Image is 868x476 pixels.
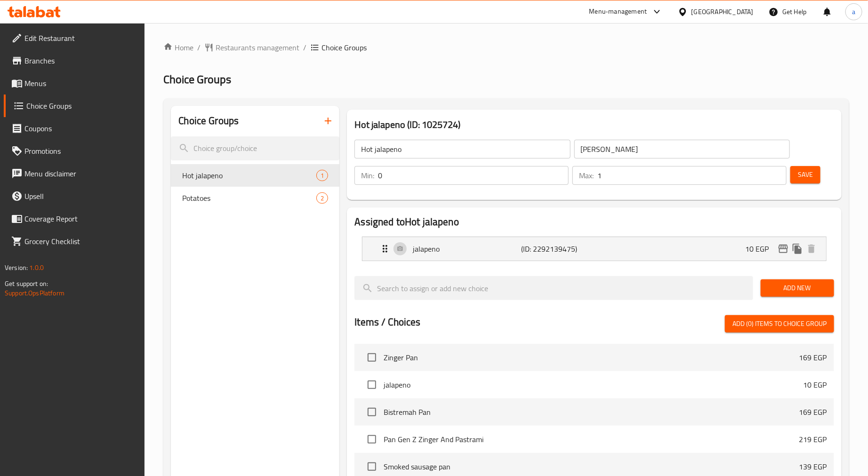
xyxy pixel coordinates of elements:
span: 1 [317,171,328,180]
span: Promotions [24,145,137,157]
span: Upsell [24,190,137,202]
span: Bistremah Pan [384,406,798,418]
button: edit [776,242,790,256]
a: Grocery Checklist [4,230,145,253]
a: Coupons [4,117,145,140]
span: Add New [768,282,827,294]
a: Upsell [4,185,145,207]
div: Choices [316,170,328,181]
span: Select choice [362,375,382,395]
span: Smoked sausage pan [384,461,798,472]
nav: breadcrumb [163,42,849,53]
a: Choice Groups [4,95,145,117]
span: Menus [24,78,137,89]
div: Choices [316,192,328,204]
span: Pan Gen Z Zinger And Pastrami [384,434,798,445]
span: Branches [24,55,137,66]
span: Select choice [362,402,382,422]
h3: Hot jalapeno (ID: 1025724) [354,117,834,132]
p: jalapeno [413,243,521,254]
p: 169 EGP [799,352,827,363]
span: Select choice [362,348,382,367]
div: Hot jalapeno1 [171,164,339,187]
span: Add (0) items to choice group [732,318,827,330]
div: Potatoes2 [171,187,339,209]
p: Min: [361,170,374,181]
span: Select choice [362,429,382,449]
span: a [852,7,855,17]
a: Menus [4,72,145,95]
span: Save [798,169,813,181]
span: Choice Groups [26,100,137,111]
span: Get support on: [5,278,48,290]
input: search [171,136,339,160]
p: Max: [579,170,594,181]
span: Potatoes [182,192,316,204]
p: (ID: 2292139475) [521,243,593,254]
p: 10 EGP [803,379,827,390]
button: Add New [761,279,834,297]
a: Coverage Report [4,207,145,230]
span: 2 [317,194,328,203]
span: jalapeno [384,379,803,390]
a: Edit Restaurant [4,27,145,49]
h2: Choice Groups [178,114,239,128]
span: Coupons [24,123,137,134]
button: delete [804,242,819,256]
p: 219 EGP [799,434,827,445]
li: / [303,42,306,53]
span: Grocery Checklist [24,236,137,247]
a: Branches [4,49,145,72]
div: [GEOGRAPHIC_DATA] [691,7,754,17]
a: Home [163,42,193,53]
span: Coverage Report [24,213,137,224]
span: Menu disclaimer [24,168,137,179]
li: Expand [354,233,834,265]
span: Zinger Pan [384,352,798,363]
p: 169 EGP [799,406,827,418]
h2: Assigned to Hot jalapeno [354,215,834,229]
a: Restaurants management [204,42,299,53]
li: / [197,42,201,53]
span: Hot jalapeno [182,170,316,181]
input: search [354,276,753,300]
a: Promotions [4,140,145,162]
p: 10 EGP [745,243,776,254]
p: 139 EGP [799,461,827,472]
span: Edit Restaurant [24,32,137,44]
div: Expand [362,237,826,261]
a: Menu disclaimer [4,162,145,185]
a: Support.OpsPlatform [5,287,64,299]
button: Save [790,166,820,183]
button: Add (0) items to choice group [725,315,834,333]
span: Choice Groups [163,69,231,90]
div: Menu-management [589,6,647,17]
span: Restaurants management [216,42,299,53]
button: duplicate [790,242,804,256]
h2: Items / Choices [354,315,420,329]
span: Version: [5,262,28,274]
span: Choice Groups [321,42,367,53]
span: 1.0.0 [29,262,44,274]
